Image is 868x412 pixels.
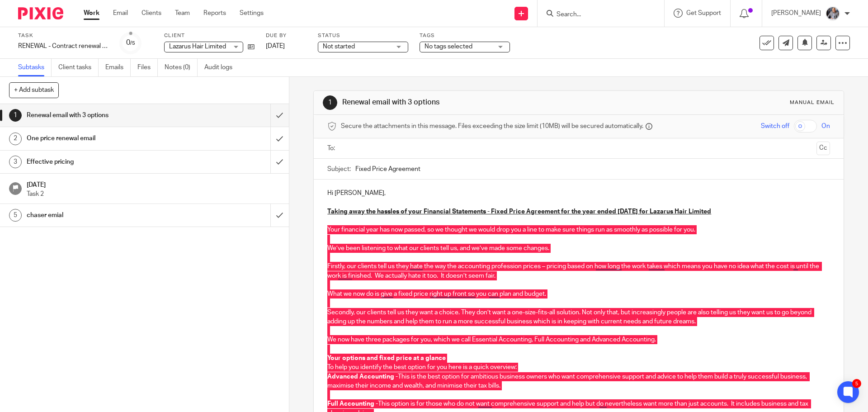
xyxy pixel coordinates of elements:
a: Email [113,9,128,18]
a: Settings [240,9,264,18]
small: /5 [130,41,135,46]
div: 1 [9,109,22,122]
p: Firstly, our clients tell us they hate the way the accounting profession prices – pricing based o... [327,262,830,280]
span: Secure the attachments in this message. Files exceeding the size limit (10MB) will be secured aut... [341,122,643,131]
div: 1 [323,95,337,110]
div: 2 [9,133,22,145]
p: Your financial year has now passed, so we thought we would drop you a line to make sure things ru... [327,225,830,234]
h1: Renewal email with 3 options [27,109,183,122]
a: Work [84,9,99,18]
div: 5 [852,379,861,388]
span: Lazarus Hair Limited [169,43,226,50]
img: Pixie [18,7,63,19]
p: We now have three packages for you, which we call Essential Accounting, Full Accounting and Advan... [327,335,830,344]
span: [DATE] [266,43,285,49]
p: What we now do is give a fixed price right up front so you can plan and budget. [327,289,830,298]
a: Files [137,59,158,76]
strong: Your options and fixed price at a glance [327,355,446,361]
input: Search [556,11,637,19]
h1: [DATE] [27,178,280,189]
div: 0 [126,38,135,48]
a: Client tasks [58,59,99,76]
p: Secondly, our clients tell us they want a choice. They don’t want a one-size-fits-all solution. N... [327,308,830,327]
span: Not started [323,43,355,50]
p: We’ve been listening to what our clients tell us, and we’ve made some changes. [327,244,830,253]
p: [PERSON_NAME] [771,9,821,18]
u: Taking away the hassles of your Financial Statements - Fixed Price Agreement for the year ended [... [327,208,711,215]
span: Get Support [686,10,721,16]
h1: chaser emial [27,208,183,222]
p: Task 2 [27,189,280,199]
a: Subtasks [18,59,52,76]
p: This is the best option for ambitious business owners who want comprehensive support and advice t... [327,372,830,391]
a: Clients [142,9,161,18]
a: Emails [105,59,131,76]
h1: Effective pricing [27,155,183,169]
label: Status [318,32,408,39]
a: Team [175,9,190,18]
a: Audit logs [204,59,239,76]
p: To help you identify the best option for you here is a quick overview: [327,363,830,372]
h1: Renewal email with 3 options [342,98,598,107]
h1: One price renewal email [27,132,183,145]
strong: Full Accounting - [327,401,378,407]
a: Reports [203,9,226,18]
div: 3 [9,156,22,168]
div: 5 [9,209,22,222]
span: On [821,122,830,131]
div: RENEWAL - Contract renewal letter for Limited companies [18,42,108,51]
span: Switch off [761,122,789,131]
strong: Advanced Accounting - [327,374,398,380]
label: Client [164,32,255,39]
label: Tags [420,32,510,39]
a: Notes (0) [165,59,198,76]
button: + Add subtask [9,82,59,98]
div: Manual email [790,99,835,106]
label: To: [327,144,337,153]
label: Task [18,32,108,39]
label: Subject: [327,165,351,174]
span: No tags selected [425,43,472,50]
img: -%20%20-%20studio@ingrained.co.uk%20for%20%20-20220223%20at%20101413%20-%201W1A2026.jpg [826,6,840,21]
button: Cc [816,142,830,155]
p: Hi [PERSON_NAME], [327,189,830,198]
label: Due by [266,32,307,39]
